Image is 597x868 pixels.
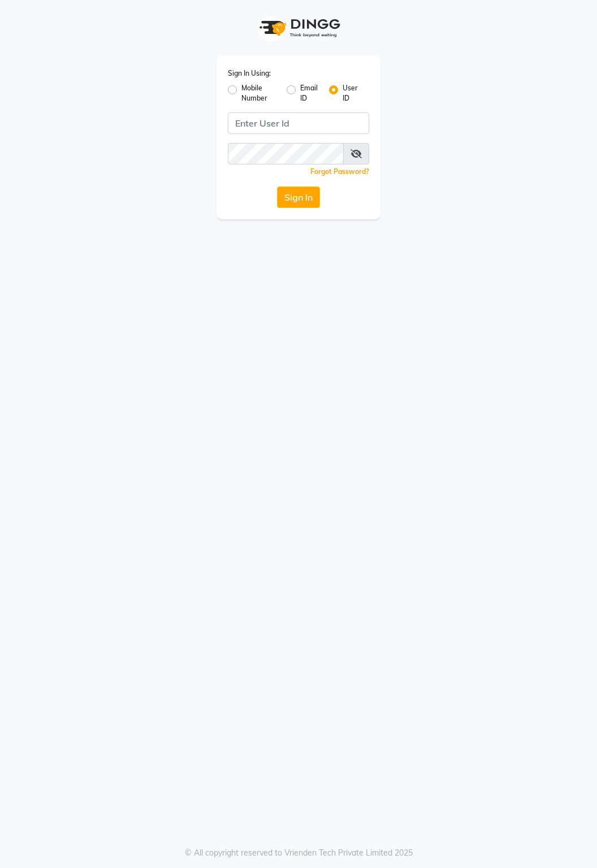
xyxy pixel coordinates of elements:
[241,83,278,103] label: Mobile Number
[228,143,344,164] input: Username
[228,68,271,79] label: Sign In Using:
[300,83,319,103] label: Email ID
[343,83,360,103] label: User ID
[310,167,369,176] a: Forgot Password?
[253,11,344,45] img: logo1.svg
[228,112,369,134] input: Username
[277,186,320,208] button: Sign In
